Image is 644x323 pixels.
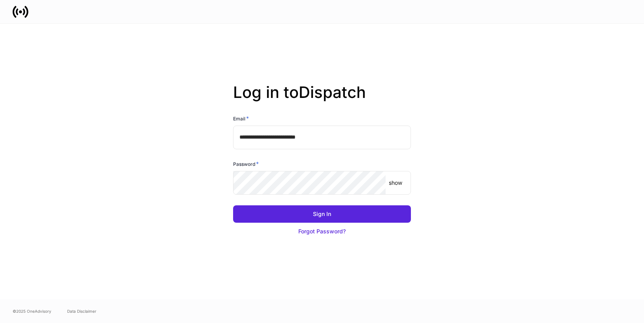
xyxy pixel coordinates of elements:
[67,308,96,314] a: Data Disclaimer
[233,83,411,115] h2: Log in to Dispatch
[313,210,331,218] div: Sign In
[233,160,259,168] h6: Password
[233,223,411,240] button: Forgot Password?
[233,205,411,223] button: Sign In
[13,308,51,314] span: © 2025 OneAdvisory
[389,179,402,187] p: show
[233,115,249,122] h6: Email
[298,227,346,235] div: Forgot Password?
